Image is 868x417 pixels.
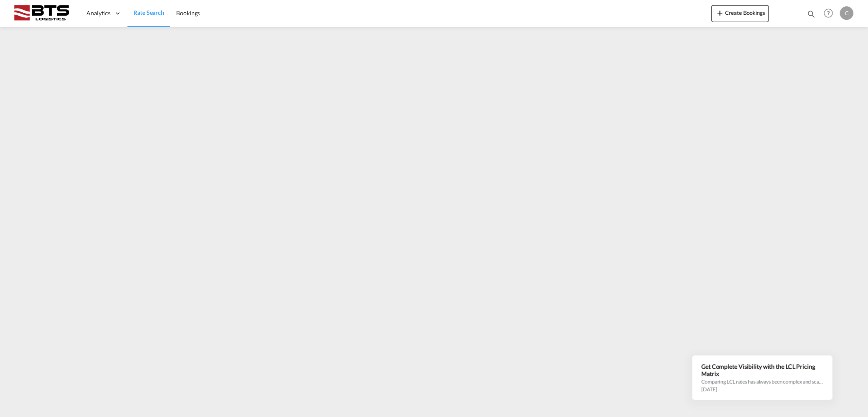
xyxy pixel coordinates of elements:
[13,4,70,23] img: cdcc71d0be7811ed9adfbf939d2aa0e8.png
[821,6,835,20] span: Help
[840,6,853,20] div: C
[807,9,816,22] div: icon-magnify
[711,5,768,22] button: icon-plus 400-fgCreate Bookings
[821,6,840,21] div: Help
[133,9,164,16] span: Rate Search
[176,9,200,17] span: Bookings
[86,9,111,17] span: Analytics
[715,8,725,18] md-icon: icon-plus 400-fg
[807,9,816,19] md-icon: icon-magnify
